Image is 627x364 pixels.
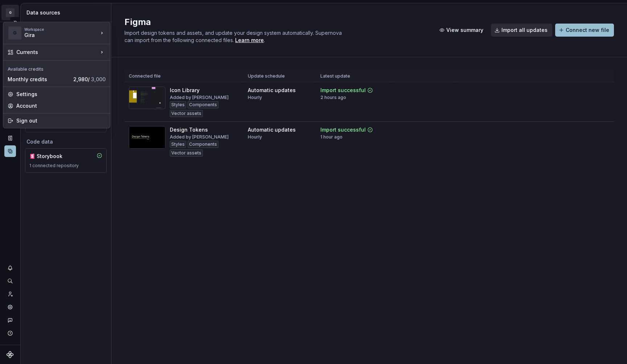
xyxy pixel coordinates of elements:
div: Account [16,102,106,109]
div: Workspace [24,27,98,32]
div: Gira [24,32,86,39]
span: 2,980 / [73,76,106,82]
div: Sign out [16,117,106,124]
div: G [8,26,21,40]
span: 3,000 [91,76,106,82]
div: Available credits [5,62,108,74]
div: Monthly credits [8,76,70,83]
div: Settings [16,91,106,98]
div: Currents [16,49,98,56]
